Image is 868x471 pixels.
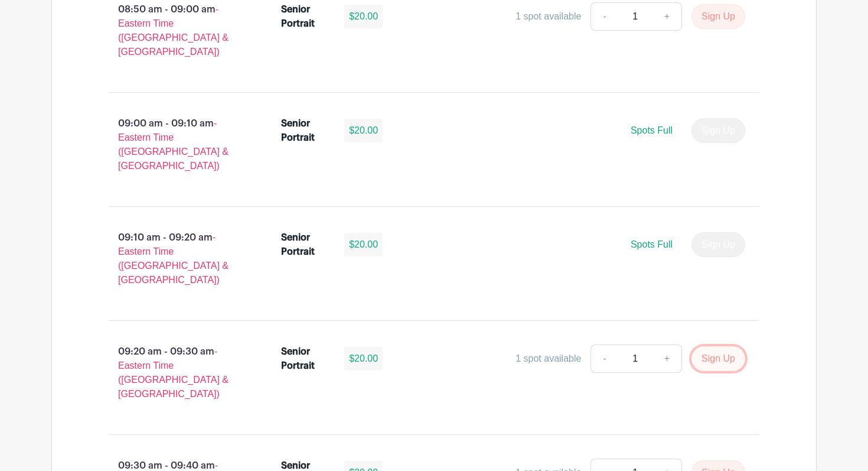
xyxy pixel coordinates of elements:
[344,5,383,28] div: $20.00
[90,226,262,292] p: 09:10 am - 09:20 am
[281,2,331,31] div: Senior Portrait
[344,119,383,142] div: $20.00
[631,125,673,135] span: Spots Full
[344,233,383,256] div: $20.00
[631,239,673,249] span: Spots Full
[118,4,229,57] span: - Eastern Time ([GEOGRAPHIC_DATA] & [GEOGRAPHIC_DATA])
[90,340,262,406] p: 09:20 am - 09:30 am
[281,230,331,259] div: Senior Portrait
[691,4,745,29] button: Sign Up
[691,346,745,371] button: Sign Up
[281,116,331,145] div: Senior Portrait
[90,112,262,178] p: 09:00 am - 09:10 am
[344,347,383,371] div: $20.00
[590,2,618,31] a: -
[118,346,229,399] span: - Eastern Time ([GEOGRAPHIC_DATA] & [GEOGRAPHIC_DATA])
[652,2,682,31] a: +
[118,118,229,171] span: - Eastern Time ([GEOGRAPHIC_DATA] & [GEOGRAPHIC_DATA])
[515,352,581,366] div: 1 spot available
[118,232,229,285] span: - Eastern Time ([GEOGRAPHIC_DATA] & [GEOGRAPHIC_DATA])
[590,345,618,373] a: -
[281,345,331,373] div: Senior Portrait
[515,9,581,24] div: 1 spot available
[652,345,682,373] a: +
